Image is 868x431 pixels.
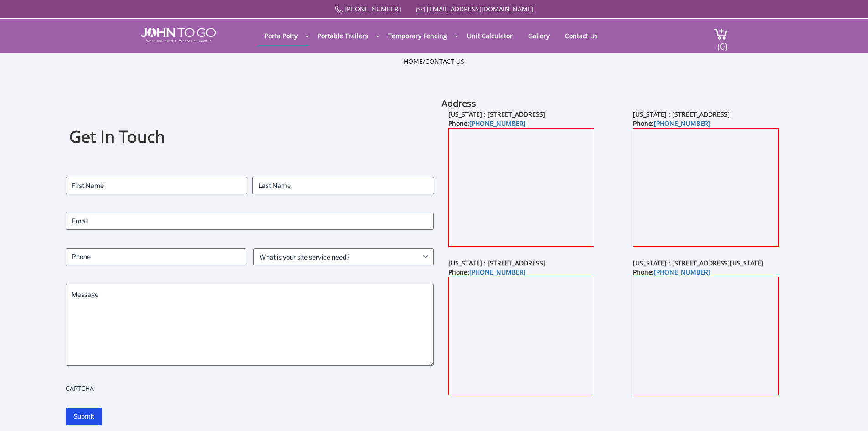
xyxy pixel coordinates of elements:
[140,28,216,42] img: JOHN to go
[633,110,730,119] b: [US_STATE] : [STREET_ADDRESS]
[832,395,868,431] button: Live Chat
[460,27,519,45] a: Unit Calculator
[66,384,434,393] label: CAPTCHA
[654,119,710,128] a: [PHONE_NUMBER]
[717,33,728,52] span: (0)
[381,27,454,45] a: Temporary Fencing
[311,27,375,45] a: Portable Trailers
[633,119,710,128] b: Phone:
[69,126,430,148] h1: Get In Touch
[66,408,102,425] input: Submit
[404,57,464,66] ul: /
[633,268,710,276] b: Phone:
[633,259,764,267] b: [US_STATE] : [STREET_ADDRESS][US_STATE]
[404,57,423,66] a: Home
[714,28,728,40] img: cart a
[258,27,304,45] a: Porta Potty
[66,177,247,194] input: First Name
[252,177,434,194] input: Last Name
[448,110,545,119] b: [US_STATE] : [STREET_ADDRESS]
[469,268,526,276] a: [PHONE_NUMBER]
[448,119,526,128] b: Phone:
[66,213,434,230] input: Email
[66,248,246,265] input: Phone
[335,6,343,14] img: Call
[448,259,545,267] b: [US_STATE] : [STREET_ADDRESS]
[469,119,526,128] a: [PHONE_NUMBER]
[448,268,526,276] b: Phone:
[344,5,401,13] a: [PHONE_NUMBER]
[416,7,425,13] img: Mail
[427,5,534,13] a: [EMAIL_ADDRESS][DOMAIN_NAME]
[558,27,605,45] a: Contact Us
[442,97,476,109] b: Address
[521,27,556,45] a: Gallery
[425,57,464,66] a: Contact Us
[654,268,710,276] a: [PHONE_NUMBER]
